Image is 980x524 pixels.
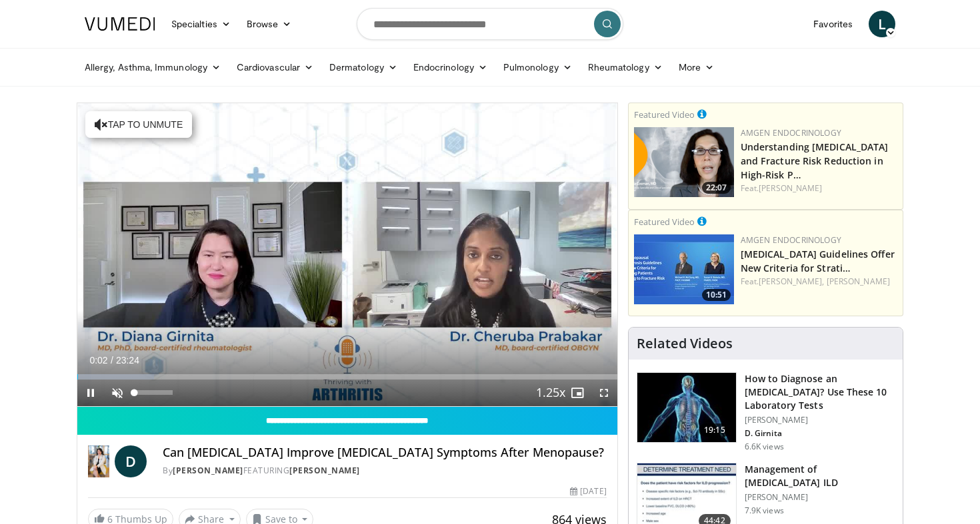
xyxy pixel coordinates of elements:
p: D. Girnita [745,428,895,439]
a: [PERSON_NAME] [289,465,360,476]
a: Amgen Endocrinology [741,234,841,246]
a: Browse [239,11,300,37]
a: 10:51 [634,234,734,304]
a: Endocrinology [405,54,495,81]
div: Progress Bar [77,374,617,380]
div: Feat. [741,182,897,194]
h4: Can [MEDICAL_DATA] Improve [MEDICAL_DATA] Symptoms After Menopause? [163,445,607,460]
a: [PERSON_NAME] [173,465,243,476]
a: [PERSON_NAME], [759,276,824,287]
a: L [869,11,895,37]
h3: Management of [MEDICAL_DATA] ILD [745,463,895,489]
p: [PERSON_NAME] [745,492,895,503]
div: [DATE] [570,485,606,497]
a: Cardiovascular [229,54,321,81]
div: By FEATURING [163,465,607,477]
a: Rheumatology [580,54,671,81]
button: Enable picture-in-picture mode [564,380,591,406]
img: c9a25db3-4db0-49e1-a46f-17b5c91d58a1.png.150x105_q85_crop-smart_upscale.png [634,127,734,197]
button: Pause [77,380,104,406]
button: Fullscreen [591,380,617,406]
img: 94354a42-e356-4408-ae03-74466ea68b7a.150x105_q85_crop-smart_upscale.jpg [637,373,736,442]
a: Allergy, Asthma, Immunology [77,54,229,81]
button: Unmute [104,380,131,406]
button: Playback Rate [537,380,564,406]
a: Dermatology [321,54,405,81]
span: / [111,355,113,366]
a: Understanding [MEDICAL_DATA] and Fracture Risk Reduction in High-Risk P… [741,140,889,181]
button: Tap to unmute [85,111,192,138]
a: Favorites [805,11,861,37]
input: Search topics, interventions [357,8,623,40]
p: 6.6K views [745,441,784,452]
a: Amgen Endocrinology [741,127,841,138]
small: Featured Video [634,109,695,121]
span: 10:51 [702,289,731,301]
a: Pulmonology [495,54,580,81]
a: 22:07 [634,127,734,197]
span: 23:24 [116,355,139,366]
span: 19:15 [699,423,731,437]
a: [PERSON_NAME] [827,276,890,287]
h3: How to Diagnose an [MEDICAL_DATA]? Use These 10 Laboratory Tests [745,372,895,412]
img: 7b525459-078d-43af-84f9-5c25155c8fbb.png.150x105_q85_crop-smart_upscale.jpg [634,234,734,304]
p: 7.9K views [745,505,784,516]
img: Dr. Diana Girnita [88,445,109,477]
a: [PERSON_NAME] [759,182,822,194]
a: Specialties [163,11,239,37]
span: 0:02 [89,355,107,366]
a: D [115,445,147,477]
div: Feat. [741,276,897,288]
h4: Related Videos [637,336,733,352]
small: Featured Video [634,216,695,228]
p: [PERSON_NAME] [745,415,895,425]
video-js: Video Player [77,103,617,407]
span: 22:07 [702,182,731,194]
a: [MEDICAL_DATA] Guidelines Offer New Criteria for Strati… [741,248,895,274]
a: More [671,54,722,81]
img: VuMedi Logo [85,17,155,31]
div: Volume Level [134,390,172,395]
a: 19:15 How to Diagnose an [MEDICAL_DATA]? Use These 10 Laboratory Tests [PERSON_NAME] D. Girnita 6... [637,372,895,452]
